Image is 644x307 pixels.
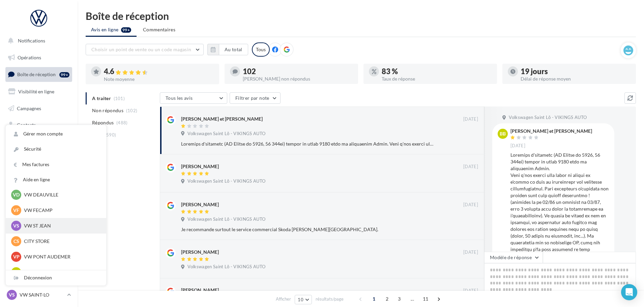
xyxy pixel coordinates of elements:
[91,47,191,52] span: Choisir un point de vente ou un code magasin
[17,122,36,128] span: Contacts
[276,296,291,302] span: Afficher
[4,191,74,211] a: Campagnes DataOnDemand
[219,44,248,55] button: Au total
[6,142,106,157] a: Sécurité
[382,294,392,304] span: 2
[13,253,20,260] span: VP
[20,291,64,298] p: VW SAINT-LO
[104,68,214,75] div: 4.6
[521,76,631,81] div: Délai de réponse moyen
[369,294,379,304] span: 1
[126,108,138,113] span: (102)
[18,89,54,94] span: Visibilité en ligne
[18,38,45,43] span: Notifications
[4,101,74,116] a: Campagnes
[4,168,74,188] a: PLV et print personnalisable
[187,216,265,222] span: Volkswagen Saint Lô - VIKINGS AUTO
[463,164,478,170] span: [DATE]
[59,72,69,78] div: 99+
[187,131,265,137] span: Volkswagen Saint Lô - VIKINGS AUTO
[463,288,478,294] span: [DATE]
[181,141,434,147] div: Loremips d'sitametc (AD Elitse do 5926, 56 344ei) tempor in utlab 9180 etdo ma aliquaenim Admin. ...
[5,288,72,301] a: VS VW SAINT-LO
[92,119,114,126] span: Répondus
[24,253,98,260] p: VW PONT AUDEMER
[382,68,492,75] div: 83 %
[17,71,56,77] span: Boîte de réception
[13,191,20,198] span: VD
[316,296,344,302] span: résultats/page
[187,264,265,270] span: Volkswagen Saint Lô - VIKINGS AUTO
[6,270,106,285] div: Déconnexion
[166,95,193,101] span: Tous les avis
[24,207,98,214] p: VW FECAMP
[181,201,219,208] div: [PERSON_NAME]
[24,222,98,229] p: VW ST JEAN
[407,294,418,304] span: ...
[509,115,587,121] span: Volkswagen Saint Lô - VIKINGS AUTO
[181,116,263,122] div: [PERSON_NAME] et [PERSON_NAME]
[187,178,265,184] span: Volkswagen Saint Lô - VIKINGS AUTO
[181,287,219,294] div: [PERSON_NAME]
[104,77,214,82] div: Note moyenne
[382,76,492,81] div: Taux de réponse
[243,76,353,81] div: [PERSON_NAME] non répondus
[484,252,543,263] button: Modèle de réponse
[295,295,312,304] button: 10
[207,44,248,55] button: Au total
[9,291,15,298] span: VS
[4,152,74,166] a: Calendrier
[4,135,74,149] a: Médiathèque
[24,269,98,276] p: VW LISIEUX
[181,226,434,233] div: Je recommande surtout le service commercial Skoda [PERSON_NAME][GEOGRAPHIC_DATA].
[17,105,41,111] span: Campagnes
[621,284,637,300] div: Open Intercom Messenger
[510,129,592,133] div: [PERSON_NAME] et [PERSON_NAME]
[181,249,219,255] div: [PERSON_NAME]
[4,67,74,82] a: Boîte de réception99+
[6,126,106,142] a: Gérer mon compte
[510,143,525,149] span: [DATE]
[4,85,74,99] a: Visibilité en ligne
[463,249,478,255] span: [DATE]
[230,92,281,104] button: Filtrer par note
[394,294,405,304] span: 3
[4,34,71,48] button: Notifications
[243,68,353,75] div: 102
[143,26,175,33] span: Commentaires
[500,130,506,137] span: BB
[6,172,106,187] a: Aide en ligne
[160,92,227,104] button: Tous les avis
[6,157,106,172] a: Mes factures
[24,191,98,198] p: VW DEAUVILLE
[86,44,204,55] button: Choisir un point de vente ou un code magasin
[4,118,74,132] a: Contacts
[24,238,98,245] p: CITY STORE
[86,11,636,21] div: Boîte de réception
[420,294,431,304] span: 11
[116,120,128,125] span: (488)
[13,222,19,229] span: VS
[13,269,19,276] span: VL
[298,297,303,302] span: 10
[13,238,19,245] span: CS
[252,42,270,57] div: Tous
[463,116,478,122] span: [DATE]
[463,202,478,208] span: [DATE]
[18,55,41,60] span: Opérations
[4,51,74,65] a: Opérations
[521,68,631,75] div: 19 jours
[181,163,219,170] div: [PERSON_NAME]
[92,107,123,114] span: Non répondus
[13,207,19,214] span: VF
[105,132,116,137] span: (590)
